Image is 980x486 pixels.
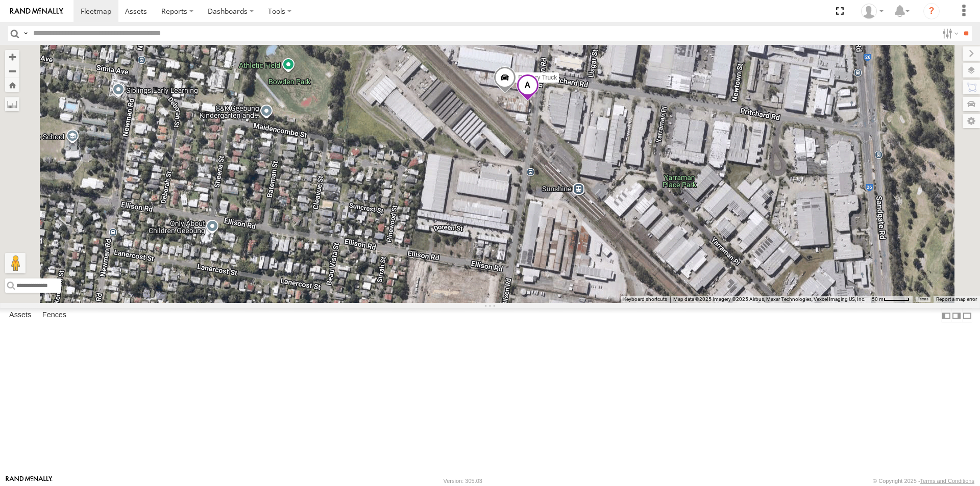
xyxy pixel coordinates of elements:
[10,8,63,15] img: rand-logo.svg
[869,296,913,303] button: Map scale: 50 m per 47 pixels
[4,309,36,323] label: Assets
[5,97,19,111] label: Measure
[5,64,19,78] button: Zoom out
[941,308,951,323] label: Dock Summary Table to the Left
[5,78,19,92] button: Zoom Home
[857,4,887,19] div: Laura Van Bruggen
[5,50,19,64] button: Zoom in
[37,309,71,323] label: Fences
[962,308,972,323] label: Hide Summary Table
[918,297,928,301] a: Terms
[6,476,53,486] a: Visit our Website
[923,3,940,19] i: ?
[623,296,667,303] button: Keyboard shortcuts
[951,308,962,323] label: Dock Summary Table to the Right
[673,296,866,302] span: Map data ©2025 Imagery ©2025 Airbus, Maxar Technologies, Vexcel Imaging US, Inc.
[920,478,974,484] a: Terms and Conditions
[963,114,980,128] label: Map Settings
[873,478,974,484] div: © Copyright 2025 -
[938,26,960,41] label: Search Filter Options
[872,296,884,302] span: 50 m
[444,478,482,484] div: Version: 305.03
[936,296,977,302] a: Report a map error
[21,26,30,41] label: Search Query
[5,253,26,273] button: Drag Pegman onto the map to open Street View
